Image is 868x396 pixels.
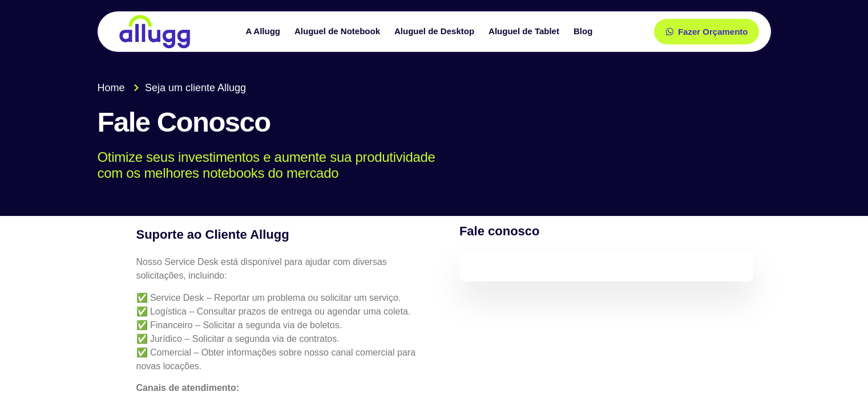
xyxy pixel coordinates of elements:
[142,80,246,96] span: Seja um cliente Allugg
[568,22,601,42] a: Blog
[389,22,483,42] a: Aluguel de Desktop
[98,80,125,96] span: Home
[136,383,239,393] strong: Canais de atendimento:
[240,22,289,42] a: A Allugg
[136,255,426,283] p: Nosso Service Desk está disponível para ajudar com diversas solicitações, incluindo:
[136,225,426,244] h4: Suporte ao Cliente Allugg
[136,291,426,373] p: ✅ Service Desk – Reportar um problema ou solicitar um serviço. ✅ Logística – Consultar prazos de ...
[98,107,771,138] h1: Fale Conosco
[459,222,754,240] h4: Fale conosco
[289,22,389,42] a: Aluguel de Notebook
[654,19,760,44] a: Fazer Orçamento
[483,22,568,42] a: Aluguel de Tablet
[98,149,754,182] p: Otimize seus investimentos e aumente sua produtividade com os melhores notebooks do mercado
[118,14,192,49] img: locação de TI é Allugg
[678,27,748,36] span: Fazer Orçamento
